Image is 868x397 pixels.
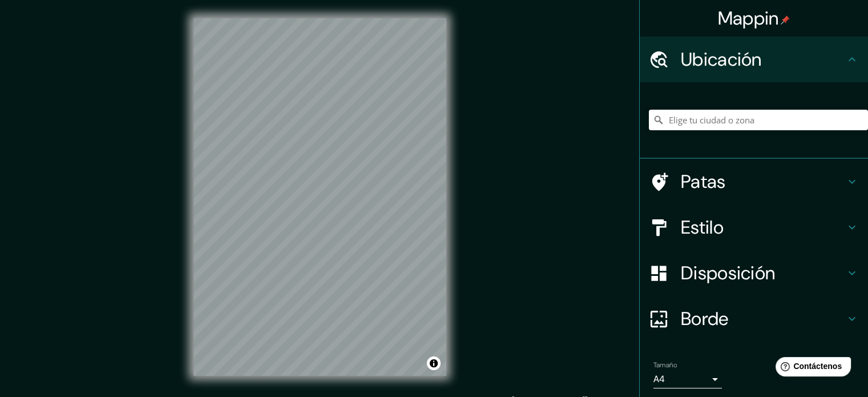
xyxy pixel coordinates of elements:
canvas: Mapa [193,18,446,376]
button: Activar o desactivar atribución [427,356,441,370]
font: Mappin [718,6,779,30]
font: Ubicación [681,47,762,71]
div: Estilo [640,204,868,250]
div: Ubicación [640,37,868,82]
div: Disposición [640,250,868,296]
input: Elige tu ciudad o zona [649,110,868,130]
iframe: Lanzador de widgets de ayuda [766,352,855,384]
div: Borde [640,296,868,342]
font: Patas [681,170,726,194]
font: Disposición [681,261,775,285]
div: Patas [640,159,868,204]
img: pin-icon.png [781,15,790,25]
font: Tamaño [653,360,677,370]
font: Estilo [681,215,724,239]
div: A4 [653,370,722,388]
font: A4 [653,373,665,385]
font: Borde [681,307,729,331]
